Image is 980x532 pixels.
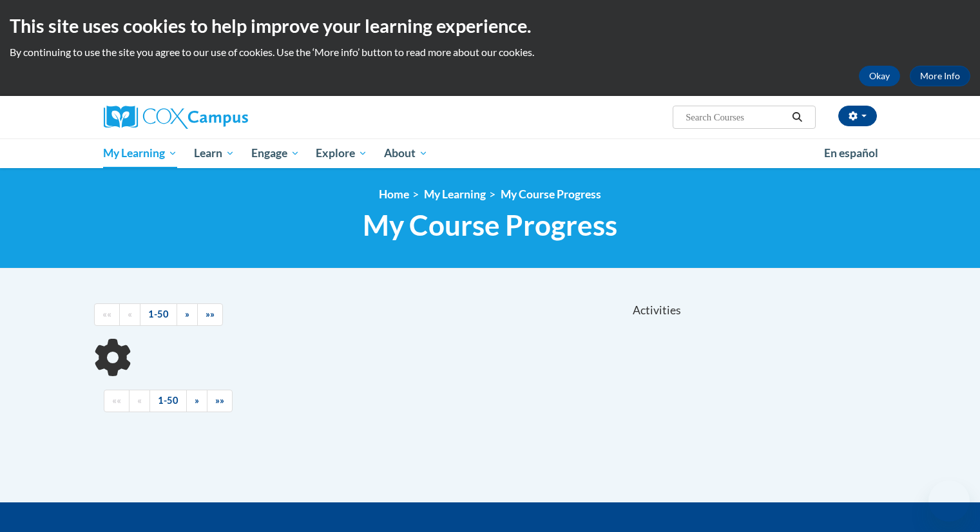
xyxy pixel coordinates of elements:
button: Okay [859,66,900,86]
span: En español [824,146,878,160]
span: » [195,395,199,406]
a: Begining [94,303,120,326]
a: Begining [104,390,130,412]
a: 1-50 [140,303,177,326]
a: My Learning [95,138,186,168]
a: Home [379,187,409,201]
a: More Info [910,66,970,86]
span: «« [102,309,111,319]
span: » [185,309,189,319]
span: My Learning [103,146,177,161]
a: My Course Progress [501,187,601,201]
a: Next [177,303,198,326]
input: Search Courses [684,109,787,125]
a: Next [186,390,207,412]
span: »» [206,309,215,319]
span: « [137,395,142,406]
iframe: Button to launch messaging window [928,480,970,522]
h2: This site uses cookies to help improve your learning experience. [10,13,970,39]
a: My Learning [424,187,486,201]
a: Cox Campus [104,106,349,129]
a: Previous [119,303,140,326]
a: About [376,138,436,168]
span: Engage [251,146,300,161]
span: « [128,309,132,319]
span: Activities [633,303,681,318]
img: Cox Campus [104,106,248,129]
a: End [197,303,223,326]
a: Previous [129,390,150,412]
a: Engage [243,138,308,168]
span: Explore [316,146,367,161]
button: Search [787,109,807,125]
a: En español [816,140,887,167]
span: Learn [194,146,235,161]
span: «« [112,395,121,406]
a: End [207,390,233,412]
a: Learn [186,138,243,168]
span: »» [215,395,224,406]
span: About [384,146,428,161]
a: 1-50 [149,390,187,412]
p: By continuing to use the site you agree to our use of cookies. Use the ‘More info’ button to read... [10,45,970,59]
a: Explore [307,138,376,168]
button: Account Settings [838,106,877,126]
div: Main menu [84,138,896,168]
span: My Course Progress [363,208,617,242]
